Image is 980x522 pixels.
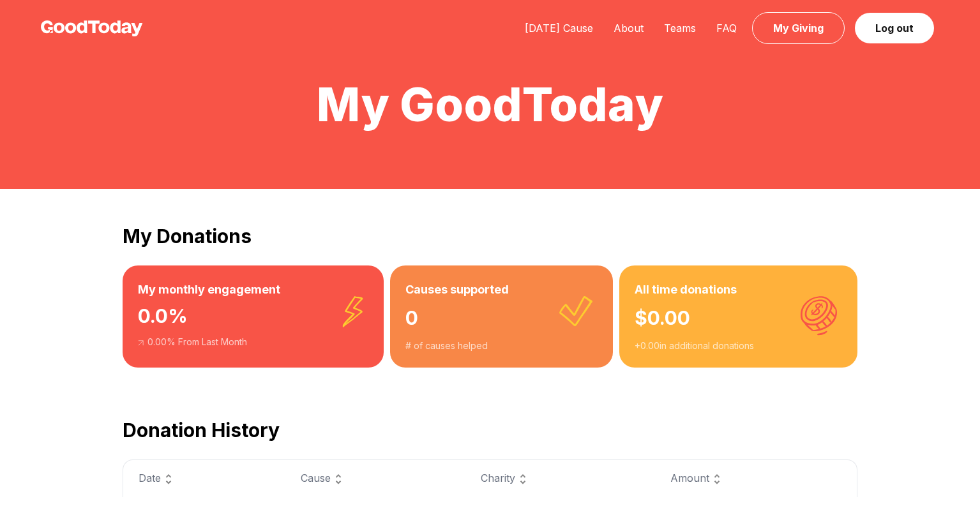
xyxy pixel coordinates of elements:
div: # of causes helped [405,339,597,352]
div: Date [139,470,270,487]
h2: Donation History [123,419,857,442]
h3: My monthly engagement [138,281,368,299]
div: Charity [481,470,640,487]
div: Amount [670,470,841,487]
h2: My Donations [123,225,857,248]
a: Log out [855,13,934,43]
a: My Giving [752,12,845,44]
div: $ 0.00 [635,299,842,339]
div: 0.00 % From Last Month [138,336,368,348]
div: 0 [405,299,597,339]
a: About [603,22,654,34]
h3: Causes supported [405,281,597,299]
a: [DATE] Cause [515,22,603,34]
img: GoodToday [41,20,143,36]
div: 0.0 % [138,299,368,336]
h3: All time donations [635,281,842,299]
div: Cause [301,470,449,487]
div: + 0.00 in additional donations [635,339,842,352]
a: Teams [654,22,706,34]
a: FAQ [706,22,747,34]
